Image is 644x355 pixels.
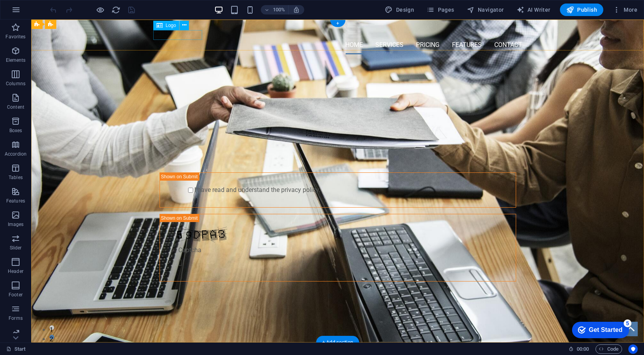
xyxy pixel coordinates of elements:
button: Design [382,4,418,16]
p: Footer [9,292,23,298]
button: Click here to leave preview mode and continue editing [96,5,105,14]
span: Design [385,6,414,14]
button: Code [596,344,622,354]
button: Pages [423,4,457,16]
span: Logo [166,23,176,28]
p: Slider [10,245,22,251]
p: Columns [6,81,25,87]
div: Get Started 5 items remaining, 0% complete [6,4,63,20]
button: 100% [261,5,289,14]
button: Publish [560,4,603,16]
p: Features [6,198,25,204]
p: Images [8,221,24,228]
span: Publish [566,6,597,14]
p: Forms [9,315,23,321]
button: 1 [18,306,23,310]
button: Navigator [464,4,507,16]
h6: Session time [569,344,589,354]
button: 2 [18,315,23,320]
p: Tables [9,174,23,181]
span: Code [599,344,619,354]
i: Reload page [112,5,121,14]
p: Favorites [5,34,25,40]
i: On resize automatically adjust zoom level to fit chosen device. [293,6,300,13]
span: AI Writer [517,6,551,14]
p: Boxes [9,127,22,134]
div: Get Started [23,9,57,16]
span: More [613,6,637,14]
a: Click to cancel selection. Double-click to open Pages [6,344,26,354]
div: + [330,20,345,27]
div: Design (Ctrl+Alt+Y) [382,4,418,16]
h6: 100% [273,5,285,14]
span: Pages [427,6,454,14]
button: More [610,4,640,16]
span: Navigator [467,6,504,14]
button: AI Writer [513,4,554,16]
span: 00 00 [577,344,589,354]
p: Elements [6,57,26,63]
div: + Add section [316,336,359,349]
div: 5 [58,2,66,9]
p: Accordion [5,151,27,157]
button: Usercentrics [628,344,638,354]
p: Content [7,104,24,110]
span: : [582,346,583,352]
p: Header [8,268,23,274]
button: reload [111,5,121,14]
